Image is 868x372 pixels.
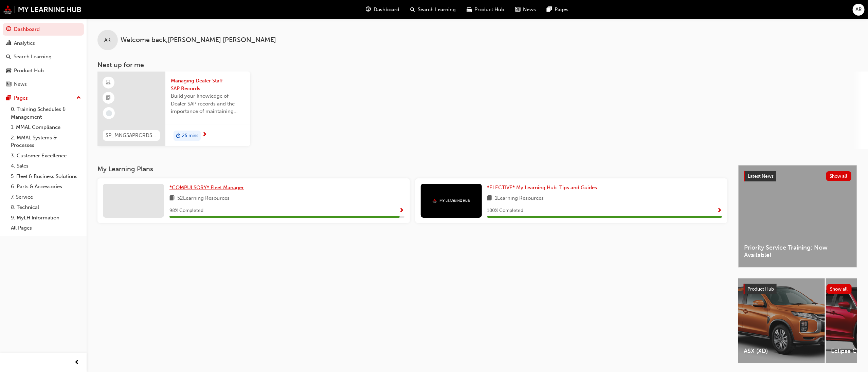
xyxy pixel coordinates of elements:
[744,244,851,259] span: Priority Service Training: Now Available!
[8,223,84,233] a: All Pages
[738,165,857,268] a: Latest NewsShow allPriority Service Training: Now Available!
[3,92,84,104] button: Pages
[106,78,111,87] span: learningResourceType_ELEARNING-icon
[75,358,80,367] span: prev-icon
[121,36,276,44] span: Welcome back , [PERSON_NAME] [PERSON_NAME]
[8,133,84,151] a: 2. MMAL Systems & Processes
[171,92,245,115] span: Build your knowledge of Dealer SAP records and the importance of maintaining your staff records i...
[738,278,825,363] a: ASX (XD)
[399,207,404,215] button: Show Progress
[169,194,175,203] span: book-icon
[14,53,52,61] div: Search Learning
[177,194,230,203] span: 52 Learning Resources
[8,171,84,182] a: 5. Fleet & Business Solutions
[106,132,157,139] span: SP_MNGSAPRCRDS_M1
[6,26,11,33] span: guage-icon
[744,171,851,182] a: Latest NewsShow all
[855,6,862,14] span: AR
[555,6,568,14] span: Pages
[523,6,536,14] span: News
[515,5,520,14] span: news-icon
[433,199,470,203] img: mmal
[495,194,544,203] span: 1 Learning Resources
[366,5,371,14] span: guage-icon
[14,39,35,47] div: Analytics
[360,3,405,17] a: guage-iconDashboard
[487,207,524,215] span: 100 % Completed
[547,5,552,14] span: pages-icon
[510,3,541,17] a: news-iconNews
[105,36,111,44] span: AR
[717,208,722,214] span: Show Progress
[6,40,11,46] span: chart-icon
[14,80,27,88] div: News
[405,3,461,17] a: search-iconSearch Learning
[8,181,84,192] a: 6. Parts & Accessories
[8,104,84,122] a: 0. Training Schedules & Management
[171,77,245,92] span: Managing Dealer Staff SAP Records
[106,110,112,116] span: learningRecordVerb_NONE-icon
[3,23,84,36] a: Dashboard
[6,81,11,87] span: news-icon
[6,54,11,60] span: search-icon
[487,194,492,203] span: book-icon
[487,184,600,192] a: *ELECTIVE* My Learning Hub: Tips and Guides
[8,151,84,161] a: 3. Customer Excellence
[3,37,84,50] a: Analytics
[3,22,84,92] button: DashboardAnalyticsSearch LearningProduct HubNews
[87,61,868,69] h3: Next up for me
[418,6,456,14] span: Search Learning
[97,165,727,173] h3: My Learning Plans
[106,94,111,102] span: booktick-icon
[169,207,203,215] span: 98 % Completed
[97,72,250,146] a: SP_MNGSAPRCRDS_M1Managing Dealer Staff SAP RecordsBuild your knowledge of Dealer SAP records and ...
[176,131,181,140] span: duration-icon
[8,122,84,133] a: 1. MMAL Compliance
[8,202,84,213] a: 8. Technical
[748,173,774,179] span: Latest News
[467,5,472,14] span: car-icon
[169,184,247,192] a: *COMPULSORY* Fleet Manager
[461,3,510,17] a: car-iconProduct Hub
[8,192,84,202] a: 7. Service
[14,94,28,102] div: Pages
[76,94,81,102] span: up-icon
[3,5,82,14] img: mmal
[827,284,852,294] button: Show all
[169,184,244,191] span: *COMPULSORY* Fleet Manager
[487,184,597,191] span: *ELECTIVE* My Learning Hub: Tips and Guides
[826,171,852,181] button: Show all
[8,213,84,223] a: 9. MyLH Information
[14,67,44,75] div: Product Hub
[474,6,504,14] span: Product Hub
[747,286,774,292] span: Product Hub
[202,132,207,138] span: next-icon
[3,51,84,63] a: Search Learning
[541,3,574,17] a: pages-iconPages
[374,6,399,14] span: Dashboard
[3,78,84,91] a: News
[744,347,819,355] span: ASX (XD)
[744,284,852,295] a: Product HubShow all
[3,64,84,77] a: Product Hub
[6,68,11,74] span: car-icon
[182,132,198,140] span: 25 mins
[410,5,415,14] span: search-icon
[399,208,404,214] span: Show Progress
[6,95,11,101] span: pages-icon
[853,4,865,16] button: AR
[8,161,84,171] a: 4. Sales
[717,207,722,215] button: Show Progress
